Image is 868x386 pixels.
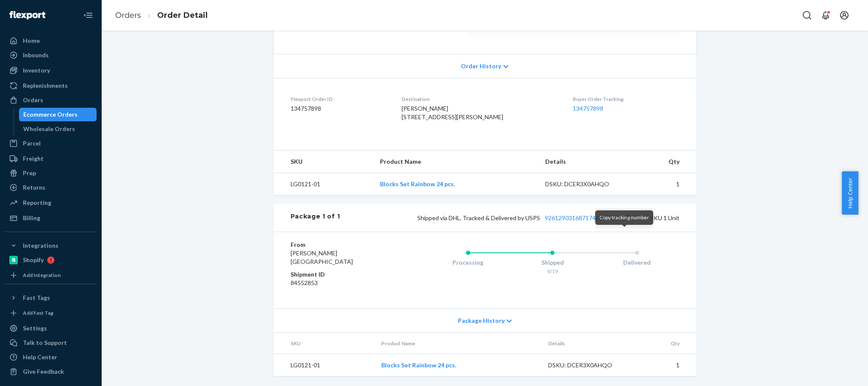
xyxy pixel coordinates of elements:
[541,333,635,354] th: Details
[5,93,97,107] a: Orders
[340,212,679,223] div: 1 SKU 1 Unit
[80,7,97,24] button: Close Navigation
[635,354,696,377] td: 1
[23,324,47,333] div: Settings
[274,151,373,173] th: SKU
[5,291,97,305] button: Fast Tags
[599,214,649,221] span: Copy tracking number
[23,125,75,133] div: Wholesale Orders
[817,7,834,24] button: Open notifications
[5,34,97,48] a: Home
[374,333,542,354] th: Product Name
[5,308,97,318] a: Add Fast Tag
[19,122,97,136] a: Wholesale Orders
[23,271,61,279] div: Add Integration
[19,108,97,121] a: Ecommerce Orders
[23,36,40,45] div: Home
[5,196,97,210] a: Reporting
[373,151,538,173] th: Product Name
[5,166,97,180] a: Prep
[23,214,40,222] div: Billing
[23,81,68,90] div: Replenishments
[23,110,78,119] div: Ecommerce Orders
[23,169,36,177] div: Prep
[799,7,815,24] button: Open Search Box
[836,7,853,24] button: Open account menu
[23,338,67,347] div: Talk to Support
[5,64,97,77] a: Inventory
[417,214,634,221] span: Shipped via DHL, Tracked & Delivered by USPS
[5,211,97,225] a: Billing
[5,239,97,252] button: Integrations
[538,151,632,173] th: Details
[631,151,696,173] th: Qty
[5,270,97,280] a: Add Integration
[426,258,510,267] div: Processing
[545,214,619,221] a: 9261290316871744862873
[291,212,340,223] div: Package 1 of 1
[545,180,625,188] div: DSKU: DCER3X0AHQO
[631,173,696,196] td: 1
[510,258,595,267] div: Shipped
[5,181,97,194] a: Returns
[23,96,43,104] div: Orders
[5,336,97,350] a: Talk to Support
[23,353,57,361] div: Help Center
[402,95,559,103] dt: Destination
[9,11,45,20] img: Flexport logo
[274,333,374,354] th: SKU
[23,66,50,75] div: Inventory
[23,154,44,163] div: Freight
[115,11,141,20] a: Orders
[573,105,603,112] a: 134757898
[108,3,214,28] ol: breadcrumbs
[510,268,595,275] div: 8/19
[458,316,505,325] span: Package History
[5,79,97,92] a: Replenishments
[548,361,628,369] div: DSKU: DCER3X0AHQO
[274,354,374,377] td: LG0121-01
[5,365,97,378] button: Give Feedback
[5,322,97,335] a: Settings
[402,105,503,120] span: [PERSON_NAME] [STREET_ADDRESS][PERSON_NAME]
[157,11,208,20] a: Order Detail
[5,137,97,150] a: Parcel
[274,173,373,196] td: LG0121-01
[23,199,51,207] div: Reporting
[461,62,501,70] span: Order History
[5,350,97,364] a: Help Center
[291,241,392,249] dt: From
[5,48,97,62] a: Inbounds
[23,256,44,264] div: Shopify
[23,51,49,59] div: Inbounds
[23,294,50,302] div: Fast Tags
[23,241,58,250] div: Integrations
[573,95,679,103] dt: Buyer Order Tracking
[23,139,41,148] div: Parcel
[23,183,45,192] div: Returns
[291,270,392,279] dt: Shipment ID
[23,367,64,376] div: Give Feedback
[5,152,97,165] a: Freight
[5,253,97,267] a: Shopify
[291,95,388,103] dt: Flexport Order ID
[380,180,455,187] a: Blocks Set Rainbow 24 pcs.
[381,361,456,369] a: Blocks Set Rainbow 24 pcs.
[595,258,679,267] div: Delivered
[635,333,696,354] th: Qty
[842,171,858,215] button: Help Center
[291,279,392,287] dd: 84552853
[291,249,353,265] span: [PERSON_NAME] [GEOGRAPHIC_DATA]
[23,309,53,316] div: Add Fast Tag
[291,104,388,113] dd: 134757898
